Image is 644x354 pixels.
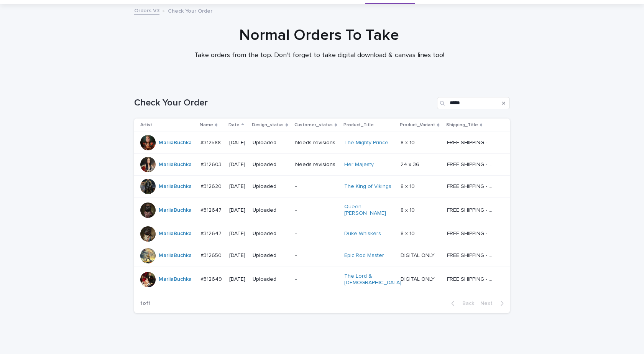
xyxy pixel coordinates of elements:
[134,294,157,313] p: 1 of 1
[447,229,496,237] p: FREE SHIPPING - preview in 1-2 business days, after your approval delivery will take 5-10 b.d.
[159,276,192,283] a: MariiaBuchka
[200,275,223,283] p: #312649
[295,161,338,168] p: Needs revisions
[200,182,223,190] p: #312620
[344,231,381,237] a: Duke Whiskers
[458,301,474,306] span: Back
[344,273,401,286] a: The Lord & [DEMOGRAPHIC_DATA]
[344,161,374,168] a: Her Majesty
[229,140,246,146] p: [DATE]
[229,252,246,259] p: [DATE]
[134,198,510,223] tr: MariiaBuchka #312647#312647 [DATE]Uploaded-Queen [PERSON_NAME] 8 x 108 x 10 FREE SHIPPING - previ...
[446,121,478,129] p: Shipping_Title
[401,182,416,190] p: 8 x 10
[253,252,289,259] p: Uploaded
[447,138,496,146] p: FREE SHIPPING - preview in 1-2 business days, after your approval delivery will take 5-10 b.d.
[253,161,289,168] p: Uploaded
[295,231,338,237] p: -
[344,140,388,146] a: The Mighty Prince
[343,121,374,129] p: Product_Title
[159,252,192,259] a: MariiaBuchka
[229,276,246,283] p: [DATE]
[344,183,391,190] a: The King of Vikings
[401,138,416,146] p: 8 x 10
[294,121,333,129] p: Customer_status
[200,229,223,237] p: #312647
[437,97,510,109] input: Search
[253,276,289,283] p: Uploaded
[253,183,289,190] p: Uploaded
[134,267,510,292] tr: MariiaBuchka #312649#312649 [DATE]Uploaded-The Lord & [DEMOGRAPHIC_DATA] DIGITAL ONLYDIGITAL ONLY...
[253,231,289,237] p: Uploaded
[344,204,392,217] a: Queen [PERSON_NAME]
[447,160,496,168] p: FREE SHIPPING - preview in 1-2 business days, after your approval delivery will take 5-10 b.d.
[134,176,510,198] tr: MariiaBuchka #312620#312620 [DATE]Uploaded-The King of Vikings 8 x 108 x 10 FREE SHIPPING - previ...
[477,300,510,307] button: Next
[401,275,436,283] p: DIGITAL ONLY
[295,252,338,259] p: -
[134,245,510,267] tr: MariiaBuchka #312650#312650 [DATE]Uploaded-Epic Rod Master DIGITAL ONLYDIGITAL ONLY FREE SHIPPING...
[401,251,436,259] p: DIGITAL ONLY
[134,154,510,176] tr: MariiaBuchka #312603#312603 [DATE]UploadedNeeds revisionsHer Majesty 24 x 3624 x 36 FREE SHIPPING...
[295,140,338,146] p: Needs revisions
[252,121,284,129] p: Design_status
[229,161,246,168] p: [DATE]
[159,161,192,168] a: MariiaBuchka
[134,97,434,109] h1: Check Your Order
[159,231,192,237] a: MariiaBuchka
[447,182,496,190] p: FREE SHIPPING - preview in 1-2 business days, after your approval delivery will take 5-10 b.d.
[447,275,496,283] p: FREE SHIPPING - preview in 1-2 business days, after your approval delivery will take 5-10 b.d.
[134,132,510,154] tr: MariiaBuchka #312588#312588 [DATE]UploadedNeeds revisionsThe Mighty Prince 8 x 108 x 10 FREE SHIP...
[253,207,289,214] p: Uploaded
[200,121,213,129] p: Name
[401,160,421,168] p: 24 x 36
[134,6,159,15] a: Orders V3
[168,6,212,15] p: Check Your Order
[295,276,338,283] p: -
[159,140,192,146] a: MariiaBuchka
[295,207,338,214] p: -
[228,121,240,129] p: Date
[159,183,192,190] a: MariiaBuchka
[229,231,246,237] p: [DATE]
[229,183,246,190] p: [DATE]
[200,160,223,168] p: #312603
[229,207,246,214] p: [DATE]
[140,121,152,129] p: Artist
[200,138,222,146] p: #312588
[401,206,416,214] p: 8 x 10
[480,301,497,306] span: Next
[253,140,289,146] p: Uploaded
[134,223,510,245] tr: MariiaBuchka #312647#312647 [DATE]Uploaded-Duke Whiskers 8 x 108 x 10 FREE SHIPPING - preview in ...
[200,251,223,259] p: #312650
[447,206,496,214] p: FREE SHIPPING - preview in 1-2 business days, after your approval delivery will take 5-10 b.d.
[445,300,477,307] button: Back
[166,51,473,60] p: Take orders from the top. Don't forget to take digital download & canvas lines too!
[344,252,384,259] a: Epic Rod Master
[401,229,416,237] p: 8 x 10
[295,183,338,190] p: -
[447,251,496,259] p: FREE SHIPPING - preview in 1-2 business days, after your approval delivery will take 5-10 b.d.
[400,121,435,129] p: Product_Variant
[131,26,507,44] h1: Normal Orders To Take
[200,206,223,214] p: #312647
[159,207,192,214] a: MariiaBuchka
